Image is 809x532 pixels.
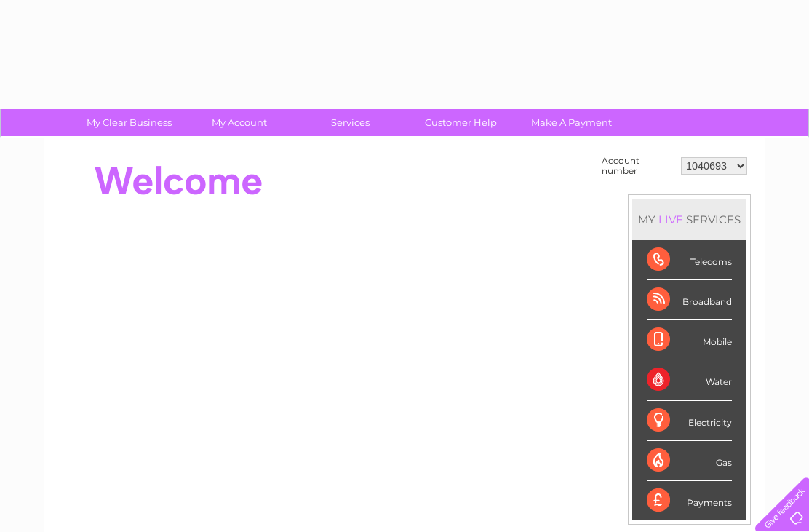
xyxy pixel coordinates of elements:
[655,213,686,226] div: LIVE
[598,152,677,180] td: Account number
[401,109,521,136] a: Customer Help
[290,109,410,136] a: Services
[647,441,732,481] div: Gas
[647,481,732,520] div: Payments
[180,109,300,136] a: My Account
[647,240,732,280] div: Telecoms
[647,280,732,320] div: Broadband
[647,320,732,360] div: Mobile
[511,109,631,136] a: Make A Payment
[69,109,189,136] a: My Clear Business
[632,199,746,240] div: MY SERVICES
[647,401,732,441] div: Electricity
[647,360,732,400] div: Water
